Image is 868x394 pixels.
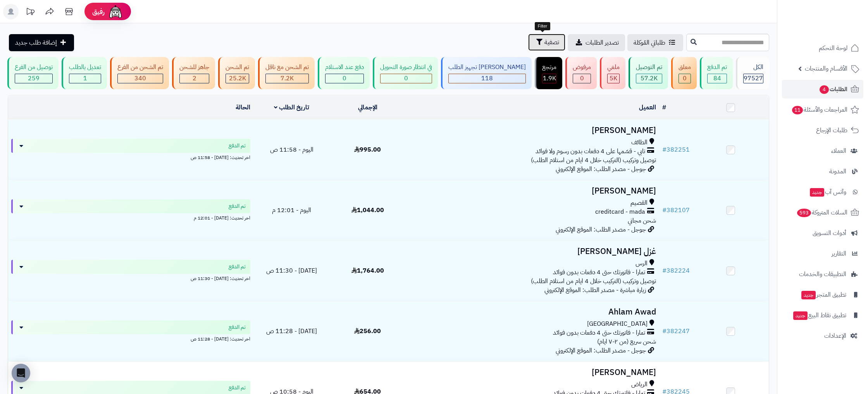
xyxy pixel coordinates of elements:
[634,38,665,47] span: طلباتي المُوكلة
[639,103,656,112] a: العميل
[630,199,648,207] span: القصيم
[11,274,250,282] div: اخر تحديث: [DATE] - 11:30 ص
[573,74,591,83] div: 0
[635,259,648,268] span: الرس
[325,63,364,72] div: دفع عند الاستلام
[371,57,439,89] a: في انتظار صورة التحويل 0
[409,247,656,256] h3: غزل [PERSON_NAME]
[782,203,863,222] a: السلات المتروكة593
[343,74,346,83] span: 0
[815,15,861,31] img: logo-2.png
[15,74,52,83] div: 259
[670,57,698,89] a: معلق 0
[568,34,625,51] a: تصدير الطلبات
[707,63,727,72] div: تم الدفع
[819,84,847,95] span: الطلبات
[708,74,727,83] div: 84
[805,63,847,74] span: الأقسام والمنتجات
[586,38,619,47] span: تصدير الطلبات
[179,63,209,72] div: جاهز للشحن
[792,310,846,321] span: تطبيق نقاط البيع
[636,63,662,72] div: تم التوصيل
[587,320,648,328] span: [GEOGRAPHIC_DATA]
[607,63,620,72] div: ملغي
[274,103,309,112] a: تاريخ الطلب
[782,162,863,181] a: المدونة
[831,145,846,156] span: العملاء
[11,334,250,342] div: اخر تحديث: [DATE] - 11:28 ص
[281,74,294,83] span: 7.2K
[793,311,808,320] span: جديد
[69,74,101,83] div: 1
[542,74,556,83] div: 1856
[92,7,105,16] span: رفيق
[118,74,163,83] div: 340
[28,74,40,83] span: 259
[12,364,30,382] div: Open Intercom Messenger
[381,74,432,83] div: 0
[832,248,846,259] span: التقارير
[448,63,526,72] div: [PERSON_NAME] تجهيز الطلب
[409,308,656,316] h3: Ahlam Awad
[782,306,863,325] a: تطبيق نقاط البيعجديد
[799,269,846,280] span: التطبيقات والخدمات
[631,380,648,389] span: الرياض
[556,225,646,234] span: جوجل - مصدر الطلب: الموقع الإلكتروني
[351,206,384,215] span: 1,044.00
[449,74,525,83] div: 118
[556,346,646,355] span: جوجل - مصدر الطلب: الموقع الإلكتروني
[662,266,690,275] a: #382224
[11,213,250,221] div: اخر تحديث: [DATE] - 12:01 م
[409,368,656,377] h3: [PERSON_NAME]
[598,57,627,89] a: ملغي 5K
[180,74,209,83] div: 2
[553,328,645,337] span: تمارا - فاتورتك حتى 4 دفعات بدون فوائد
[236,103,250,112] a: الحالة
[535,22,550,31] div: Filter
[316,57,371,89] a: دفع عند الاستلام 0
[531,156,656,165] span: توصيل وتركيب (التركيب خلال 4 ايام من استلام الطلب)
[641,74,658,83] span: 57.2K
[597,337,656,346] span: شحن سريع (من ٢-٧ ايام)
[354,145,381,154] span: 995.00
[117,63,163,72] div: تم الشحن من الفرع
[662,266,666,275] span: #
[229,74,246,83] span: 25.2K
[662,145,690,154] a: #382251
[679,74,691,83] div: 0
[791,104,847,115] span: المراجعات والأسئلة
[542,63,556,72] div: مرتجع
[819,43,847,54] span: لوحة التحكم
[824,330,846,341] span: الإعدادات
[270,145,313,154] span: اليوم - 11:58 ص
[662,327,666,336] span: #
[358,103,377,112] a: الإجمالي
[792,105,803,114] span: 11
[266,266,317,275] span: [DATE] - 11:30 ص
[380,63,432,72] div: في انتظار صورة التحويل
[536,147,645,156] span: تابي - قسّمها على 4 دفعات بدون رسوم ولا فوائد
[15,63,53,72] div: توصيل من الفرع
[743,63,763,72] div: الكل
[229,202,246,210] span: تم الدفع
[351,266,384,275] span: 1,764.00
[170,57,217,89] a: جاهز للشحن 2
[266,74,308,83] div: 7222
[9,34,74,51] a: إضافة طلب جديد
[108,57,170,89] a: تم الشحن من الفرع 340
[810,188,824,197] span: جديد
[229,323,246,331] span: تم الدفع
[782,121,863,140] a: طلبات الإرجاع
[628,216,656,225] span: شحن مجاني
[108,4,123,19] img: ai-face.png
[226,74,249,83] div: 25151
[782,224,863,242] a: أدوات التسويق
[627,57,670,89] a: تم التوصيل 57.2K
[564,57,598,89] a: مرفوض 0
[662,145,666,154] span: #
[21,4,40,21] a: تحديثات المنصة
[636,74,662,83] div: 57224
[265,63,309,72] div: تم الشحن مع ناقل
[544,38,559,47] span: تصفية
[734,57,771,89] a: الكل97527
